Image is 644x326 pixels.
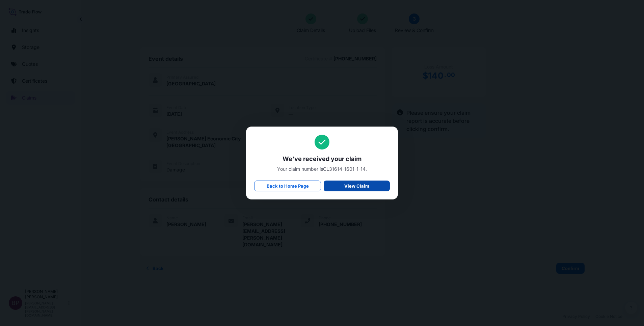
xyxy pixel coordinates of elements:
[324,181,390,191] a: View Claim
[254,181,321,191] a: Back to Home Page
[254,155,390,163] span: We've received your claim
[254,166,390,172] span: Your claim number is CL31614-1601-1-14 .
[267,183,309,189] p: Back to Home Page
[344,183,369,189] p: View Claim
